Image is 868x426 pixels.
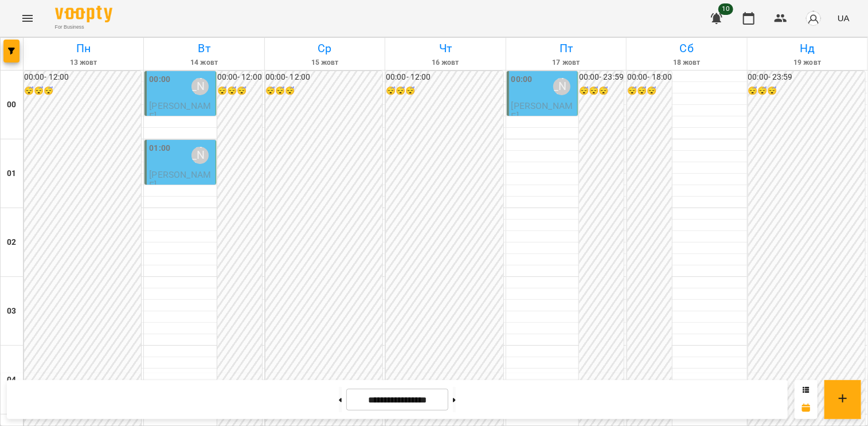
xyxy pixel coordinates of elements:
h6: 13 жовт [25,57,142,68]
h6: 15 жовт [267,57,383,68]
h6: 😴😴😴 [748,85,865,97]
span: 10 [718,3,733,15]
span: [PERSON_NAME] [149,100,211,121]
img: Voopty Logo [55,6,112,22]
h6: Пн [25,40,142,57]
h6: 😴😴😴 [24,85,141,97]
h6: 😴😴😴 [386,85,503,97]
span: [PERSON_NAME] [149,169,211,190]
span: [PERSON_NAME] [511,100,573,121]
h6: Сб [628,40,745,57]
label: 00:00 [511,73,533,86]
h6: 00:00 - 12:00 [24,71,141,84]
div: Красюк Анжела [553,78,570,95]
h6: 00:00 - 12:00 [217,71,262,84]
h6: Пт [508,40,624,57]
h6: 03 [7,305,16,318]
h6: 😴😴😴 [265,85,382,97]
h6: 😴😴😴 [627,85,672,97]
h6: 😴😴😴 [217,85,262,97]
span: For Business [55,24,112,31]
h6: 02 [7,236,16,249]
h6: Ср [267,40,383,57]
h6: Нд [749,40,866,57]
h6: 17 жовт [508,57,624,68]
h6: 01 [7,167,16,180]
div: Красюк Анжела [191,78,209,95]
h6: 00 [7,99,16,111]
h6: 00:00 - 23:59 [748,71,865,84]
h6: 19 жовт [749,57,866,68]
h6: 00:00 - 12:00 [386,71,503,84]
label: 00:00 [149,73,170,86]
h6: 😴😴😴 [579,85,624,97]
h6: 14 жовт [146,57,262,68]
h6: Чт [387,40,503,57]
h6: 00:00 - 23:59 [579,71,624,84]
div: Красюк Анжела [191,147,209,164]
h6: 16 жовт [387,57,503,68]
span: UA [838,12,850,24]
img: avatar_s.png [806,10,822,26]
h6: 00:00 - 12:00 [265,71,382,84]
h6: Вт [146,40,262,57]
h6: 18 жовт [628,57,745,68]
h6: 00:00 - 18:00 [627,71,672,84]
button: UA [833,7,854,29]
button: Menu [14,5,41,32]
label: 01:00 [149,142,170,155]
